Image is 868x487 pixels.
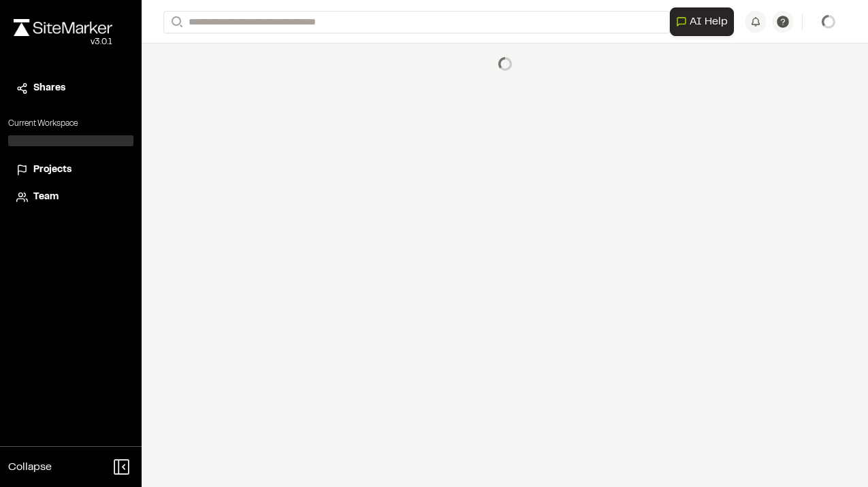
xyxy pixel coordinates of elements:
button: Open AI Assistant [670,7,734,36]
span: Shares [33,81,65,96]
span: Team [33,190,59,205]
a: Projects [16,163,125,178]
span: AI Help [690,14,728,30]
button: Search [163,11,188,33]
div: Oh geez...please don't... [14,36,112,48]
a: Shares [16,81,125,96]
span: Collapse [8,459,52,475]
span: Projects [33,163,71,178]
p: Current Workspace [8,118,133,130]
img: rebrand.png [14,19,112,36]
a: Team [16,190,125,205]
div: Open AI Assistant [670,7,739,36]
